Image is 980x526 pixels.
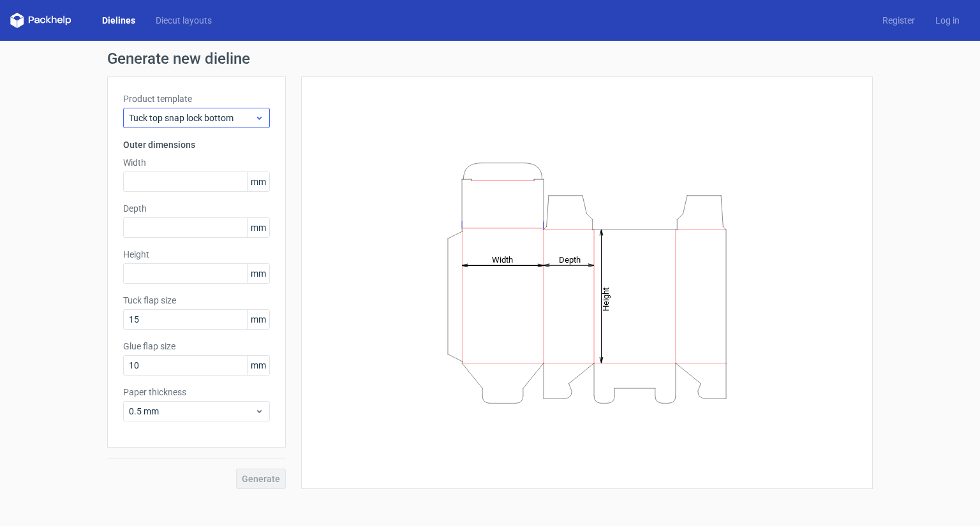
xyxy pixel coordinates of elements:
label: Depth [123,202,270,215]
label: Height [123,248,270,261]
span: mm [247,356,269,375]
span: Tuck top snap lock bottom [129,112,255,124]
span: 0.5 mm [129,405,255,418]
a: Log in [925,14,970,27]
tspan: Height [601,287,611,310]
span: mm [247,218,269,237]
a: Register [872,14,925,27]
label: Product template [123,92,270,105]
span: mm [247,310,269,329]
h1: Generate new dieline [107,51,873,66]
span: mm [247,264,269,283]
label: Paper thickness [123,386,270,398]
span: mm [247,172,269,191]
a: Diecut layouts [145,14,222,27]
tspan: Depth [559,254,581,264]
a: Dielines [92,14,145,27]
h3: Outer dimensions [123,138,270,151]
label: Glue flap size [123,340,270,353]
label: Tuck flap size [123,294,270,307]
label: Width [123,156,270,169]
tspan: Width [492,254,513,264]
